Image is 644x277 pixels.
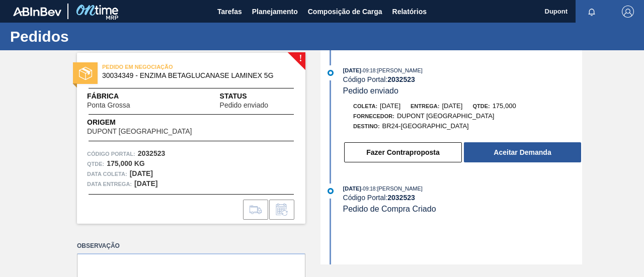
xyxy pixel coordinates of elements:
div: Código Portal: [343,75,582,83]
strong: 175,000 KG [107,159,145,167]
h1: Pedidos [10,31,189,42]
span: Status [220,91,295,102]
span: Fornecedor: [353,113,394,119]
span: Planejamento [252,6,298,18]
span: [DATE] [343,67,361,73]
div: Código Portal: [343,194,582,202]
img: atual [328,188,334,194]
span: Data coleta: [87,169,127,179]
span: Destino: [353,123,380,129]
span: Código Portal: [87,149,135,159]
span: Origem [87,117,220,128]
span: PEDIDO EM NEGOCIAÇÃO [102,62,243,72]
span: [DATE] [442,102,462,110]
span: DUPONT [GEOGRAPHIC_DATA] [397,112,495,120]
span: - 09:18 [361,68,375,73]
button: Notificações [576,5,608,19]
span: 175,000 [493,102,516,110]
span: Ponta Grossa [87,102,130,109]
span: 30034349 - ENZIMA BETAGLUCANASE LAMINEX 5G [102,72,285,79]
span: BR24-[GEOGRAPHIC_DATA] [382,122,469,130]
span: Composição de Carga [308,6,382,18]
span: Relatórios [392,6,427,18]
button: Fazer Contraproposta [344,142,462,162]
img: atual [328,70,334,76]
span: Tarefas [217,6,242,18]
label: Observação [77,239,305,253]
strong: 2032523 [138,149,166,157]
span: Data entrega: [87,179,132,189]
strong: 2032523 [387,75,415,83]
span: [DATE] [380,102,400,110]
strong: [DATE] [134,179,157,188]
span: Pedido de Compra Criado [343,205,436,213]
span: Pedido enviado [220,102,269,109]
span: [DATE] [343,186,361,192]
span: : [PERSON_NAME] [375,186,423,192]
div: Informar alteração no pedido [269,200,294,220]
strong: [DATE] [130,169,153,177]
span: Fábrica [87,91,162,102]
span: Qtde : [87,159,104,169]
span: : [PERSON_NAME] [375,67,423,73]
img: status [79,67,92,80]
span: Pedido enviado [343,86,398,95]
span: Coleta: [353,103,377,109]
span: Entrega: [411,103,439,109]
img: TNhmsLtSVTkK8tSr43FrP2fwEKptu5GPRR3wAAAABJRU5ErkJggg== [13,7,61,16]
span: Qtde: [472,103,490,109]
button: Aceitar Demanda [464,142,581,162]
img: Logout [622,6,634,18]
span: DUPONT [GEOGRAPHIC_DATA] [87,128,192,135]
div: Ir para Composição de Carga [243,200,268,220]
span: - 09:18 [361,186,375,192]
strong: 2032523 [387,194,415,202]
